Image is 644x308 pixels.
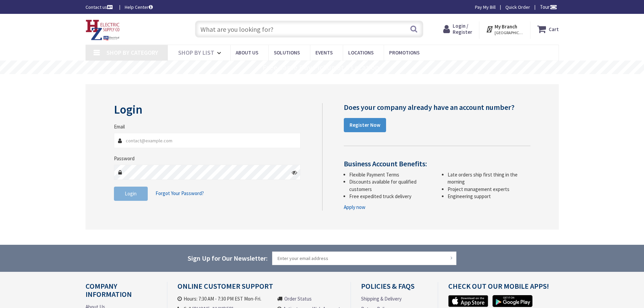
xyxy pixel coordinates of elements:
a: Forgot Your Password? [156,187,204,200]
li: Flexible Payment Terms [349,171,432,178]
input: Email [114,133,301,148]
strong: Cart [549,23,559,35]
h4: Does your company already have an account number? [344,103,530,111]
h4: Check out Our Mobile Apps! [448,282,564,295]
h2: Login [114,103,301,116]
input: Enter your email address [272,252,457,265]
li: Late orders ship first thing in the morning [448,171,530,186]
rs-layer: Free Same Day Pickup at 8 Locations [263,64,383,71]
strong: My Branch [495,23,517,30]
a: Quick Order [505,4,530,10]
h4: Online Customer Support [177,282,340,295]
span: Tour [540,4,557,10]
a: Login / Register [443,23,472,35]
span: Sign Up for Our Newsletter: [188,254,268,262]
button: Login [114,187,148,201]
span: Solutions [274,49,300,56]
a: Shipping & Delivery [361,295,402,302]
a: Cart [537,23,559,35]
span: About Us [236,49,258,56]
li: Discounts available for qualified customers [349,178,432,193]
label: Email [114,123,125,130]
a: Pay My Bill [475,4,496,10]
span: Login [125,190,137,197]
span: [GEOGRAPHIC_DATA], [GEOGRAPHIC_DATA] [495,30,523,35]
a: Help Center [125,4,153,10]
span: Forgot Your Password? [156,190,204,196]
input: What are you looking for? [195,21,423,38]
a: Contact us [86,4,114,10]
h4: Company Information [86,282,157,303]
label: Password [114,155,135,162]
strong: Register Now [350,122,380,128]
li: Project management experts [448,186,530,193]
span: Login / Register [453,23,472,35]
span: Promotions [389,49,420,56]
span: Shop By List [178,49,214,56]
a: Order Status [284,295,312,302]
h4: Business Account Benefits: [344,160,530,168]
li: Engineering support [448,193,530,200]
a: Apply now [344,204,365,211]
span: Locations [348,49,374,56]
i: Click here to show/hide password [292,170,297,175]
div: My Branch [GEOGRAPHIC_DATA], [GEOGRAPHIC_DATA] [486,23,523,35]
li: Hours: 7:30 AM - 7:30 PM EST Mon-Fri. [177,295,271,302]
li: Free expedited truck delivery [349,193,432,200]
h4: Policies & FAQs [361,282,427,295]
a: Register Now [344,118,386,132]
img: HZ Electric Supply [86,20,120,41]
span: Shop By Category [106,49,158,56]
span: Events [315,49,333,56]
